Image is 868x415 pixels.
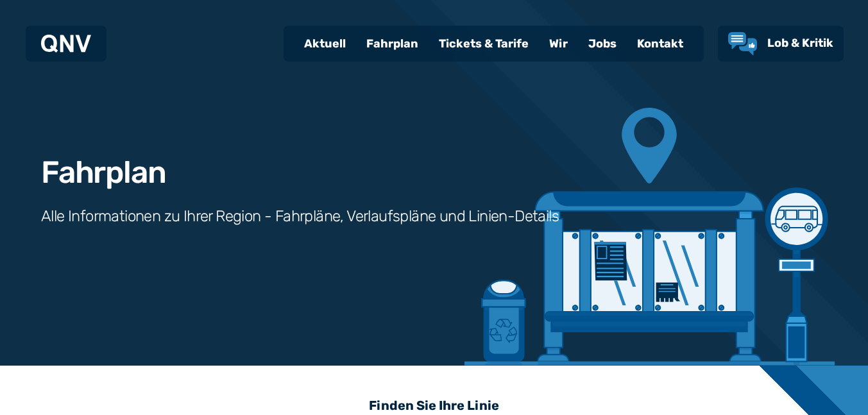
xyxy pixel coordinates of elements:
a: QNV Logo [41,31,91,56]
a: Wir [539,27,578,60]
h3: Alle Informationen zu Ihrer Region - Fahrpläne, Verlaufspläne und Linien-Details [41,206,559,226]
a: Aktuell [294,27,356,60]
a: Kontakt [627,27,694,60]
a: Lob & Kritik [728,32,833,55]
a: Fahrplan [356,27,429,60]
h1: Fahrplan [41,157,166,188]
img: QNV Logo [41,35,91,53]
a: Tickets & Tarife [429,27,539,60]
a: Jobs [578,27,627,60]
span: Lob & Kritik [767,36,833,50]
